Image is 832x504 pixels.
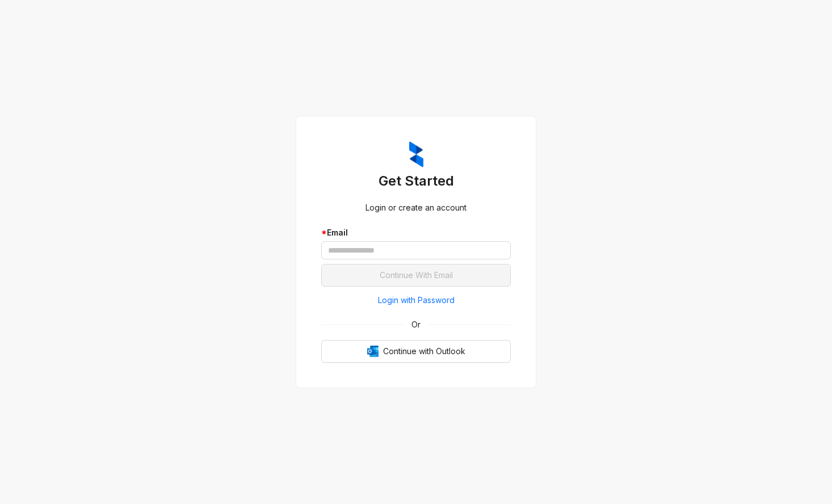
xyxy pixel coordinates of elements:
button: Login with Password [321,291,511,309]
span: Or [404,318,428,331]
h3: Get Started [321,172,511,190]
img: Outlook [367,346,379,357]
button: OutlookContinue with Outlook [321,340,511,363]
div: Login or create an account [321,201,511,214]
div: Email [321,226,511,239]
img: ZumaIcon [409,141,423,167]
span: Continue with Outlook [383,345,465,358]
span: Login with Password [378,294,455,306]
button: Continue With Email [321,264,511,287]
